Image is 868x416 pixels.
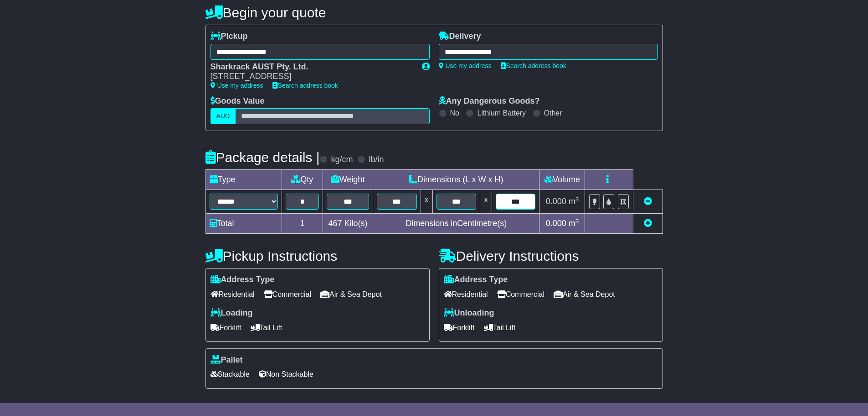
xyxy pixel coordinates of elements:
a: Remove this item [644,197,652,206]
label: No [450,109,459,117]
td: Volume [539,170,585,190]
div: Sharkrack AUST Pty. Ltd. [211,62,413,72]
div: [STREET_ADDRESS] [211,72,413,82]
a: Search address book [272,82,338,89]
label: AUD [211,108,236,124]
td: Dimensions in Centimetre(s) [373,214,539,234]
label: Any Dangerous Goods? [439,96,540,106]
span: Air & Sea Depot [320,287,382,301]
span: Commercial [497,287,544,301]
td: Type [205,170,282,190]
label: Unloading [444,308,494,318]
td: Total [205,214,282,234]
label: Goods Value [211,96,265,106]
h4: Pickup Instructions [205,248,430,263]
span: Forklift [444,321,475,335]
a: Use my address [439,62,492,69]
sup: 3 [575,218,579,225]
label: lb/in [369,155,384,165]
label: kg/cm [331,155,353,165]
label: Other [544,109,562,117]
td: x [421,190,432,214]
label: Address Type [211,275,275,285]
span: Forklift [211,321,241,335]
span: 467 [329,219,342,228]
td: Kilo(s) [323,214,373,234]
label: Pallet [211,355,243,365]
h4: Delivery Instructions [439,248,663,263]
a: Add new item [644,219,652,228]
a: Use my address [211,82,263,89]
label: Delivery [439,32,481,42]
label: Lithium Battery [477,109,526,117]
span: 0.000 [546,219,566,228]
td: Dimensions (L x W x H) [373,170,539,190]
span: 0.000 [546,197,566,206]
label: Address Type [444,275,508,285]
span: Tail Lift [484,321,516,335]
sup: 3 [575,196,579,203]
span: Air & Sea Depot [554,287,615,301]
td: x [480,190,492,214]
span: m [569,219,579,228]
h4: Package details | [205,150,320,165]
td: Qty [282,170,323,190]
td: 1 [282,214,323,234]
td: Weight [323,170,373,190]
span: m [569,197,579,206]
label: Pickup [211,32,248,42]
label: Loading [211,308,253,318]
span: Tail Lift [251,321,282,335]
span: Non Stackable [259,367,313,381]
h4: Begin your quote [205,5,663,20]
span: Residential [211,287,255,301]
span: Stackable [211,367,250,381]
a: Search address book [501,62,566,69]
span: Residential [444,287,488,301]
span: Commercial [264,287,311,301]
